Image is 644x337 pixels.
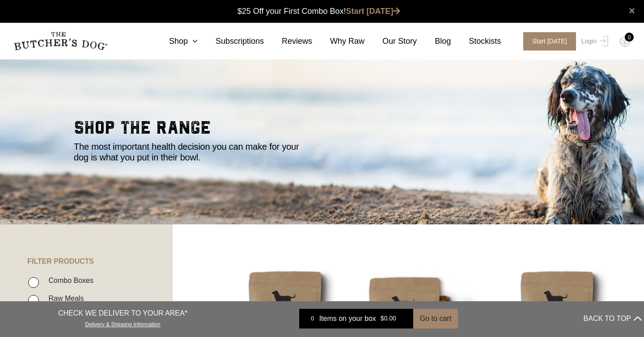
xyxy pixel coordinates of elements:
a: Delivery & Shipping Information [85,319,160,328]
span: Start [DATE] [523,32,576,51]
a: Our Story [364,35,417,47]
a: Login [579,32,608,51]
p: The most important health decision you can make for your dog is what you put in their bowl. [74,141,311,163]
a: Subscriptions [198,35,264,47]
img: TBD_Cart-Empty.png [619,36,631,47]
span: $ [381,315,384,322]
a: Stockists [451,35,501,47]
bdi: 0.00 [381,315,396,322]
div: 0 [306,314,319,323]
a: 0 Items on your box $0.00 [299,309,413,329]
label: Combo Boxes [44,274,93,286]
a: Blog [417,35,451,47]
p: CHECK WE DELIVER TO YOUR AREA* [58,308,187,319]
a: Reviews [264,35,312,47]
a: Why Raw [312,35,364,47]
h2: shop the range [74,119,570,141]
a: Start [DATE] [346,7,401,16]
a: Start [DATE] [514,32,579,51]
a: close [629,5,635,16]
div: 0 [625,33,634,42]
span: Items on your box [319,313,376,324]
a: Shop [151,35,198,47]
button: BACK TO TOP [584,308,642,329]
button: Go to cart [413,309,458,329]
label: Raw Meals [44,292,84,304]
